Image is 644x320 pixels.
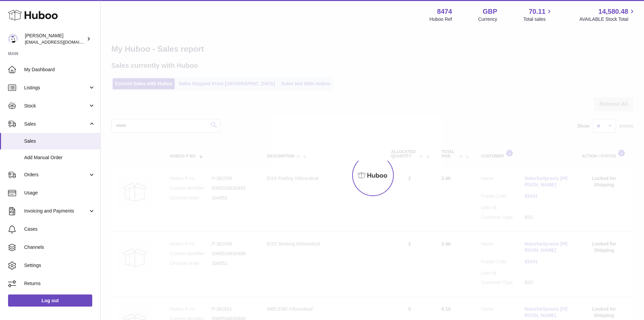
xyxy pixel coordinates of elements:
a: 70.11 Total sales [523,7,553,22]
span: 14,580.48 [598,7,628,16]
span: Orders [24,172,88,178]
span: Invoicing and Payments [24,208,88,214]
span: My Dashboard [24,66,95,73]
div: Currency [478,16,497,22]
div: [PERSON_NAME] [25,33,85,45]
span: Returns [24,280,95,287]
span: Sales [24,121,88,127]
span: AVAILABLE Stock Total [579,16,636,22]
span: Cases [24,226,95,232]
img: orders@neshealth.com [8,34,18,44]
strong: GBP [483,7,497,16]
a: Log out [8,294,92,307]
strong: 8474 [437,7,452,16]
span: Stock [24,103,88,109]
span: Settings [24,262,95,269]
a: 14,580.48 AVAILABLE Stock Total [579,7,636,22]
div: Huboo Ref [430,16,452,22]
span: Sales [24,138,95,144]
span: Listings [24,85,88,91]
span: Usage [24,190,95,196]
span: [EMAIL_ADDRESS][DOMAIN_NAME] [25,39,99,45]
span: Add Manual Order [24,154,95,161]
span: Total sales [523,16,553,22]
span: Channels [24,244,95,250]
span: 70.11 [529,7,545,16]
